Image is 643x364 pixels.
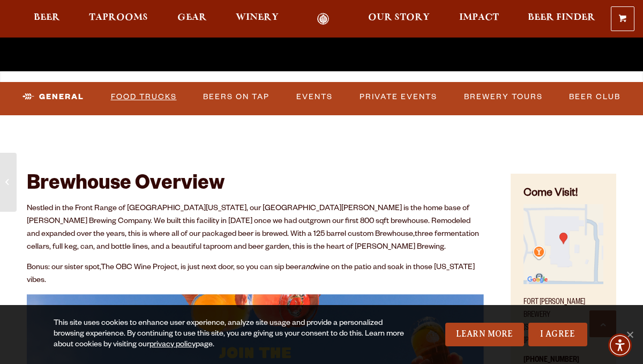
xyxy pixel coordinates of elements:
[89,13,148,22] span: Taprooms
[303,13,343,25] a: Odell Home
[27,13,67,25] a: Beer
[368,13,430,22] span: Our Story
[82,13,155,25] a: Taprooms
[521,13,602,25] a: Beer Finder
[199,85,274,109] a: Beers on Tap
[460,85,547,109] a: Brewery Tours
[34,13,60,22] span: Beer
[524,290,603,348] p: Fort [PERSON_NAME] Brewery [STREET_ADDRESS][PERSON_NAME]
[524,279,603,287] a: Find on Google Maps (opens in a new window)
[236,13,279,22] span: Winery
[361,13,437,25] a: Our Story
[528,13,595,22] span: Beer Finder
[459,13,499,22] span: Impact
[565,85,625,109] a: Beer Club
[524,204,603,284] img: Small thumbnail of location on map
[528,323,587,346] a: I Agree
[149,341,196,350] a: privacy policy
[608,333,632,357] div: Accessibility Menu
[27,174,484,197] h2: Brewhouse Overview
[355,85,442,109] a: Private Events
[445,323,524,346] a: Learn More
[229,13,286,25] a: Winery
[292,85,337,109] a: Events
[524,187,603,202] h4: Come Visit!
[177,13,207,22] span: Gear
[101,264,177,272] a: The OBC Wine Project
[27,262,484,287] p: Bonus: our sister spot, , is just next door, so you can sip beer wine on the patio and soak in th...
[107,85,181,109] a: Food Trucks
[452,13,506,25] a: Impact
[18,85,88,109] a: General
[54,318,407,351] div: This site uses cookies to enhance user experience, analyze site usage and provide a personalized ...
[301,264,314,272] em: and
[170,13,214,25] a: Gear
[27,203,484,254] p: Nestled in the Front Range of [GEOGRAPHIC_DATA][US_STATE], our [GEOGRAPHIC_DATA][PERSON_NAME] is ...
